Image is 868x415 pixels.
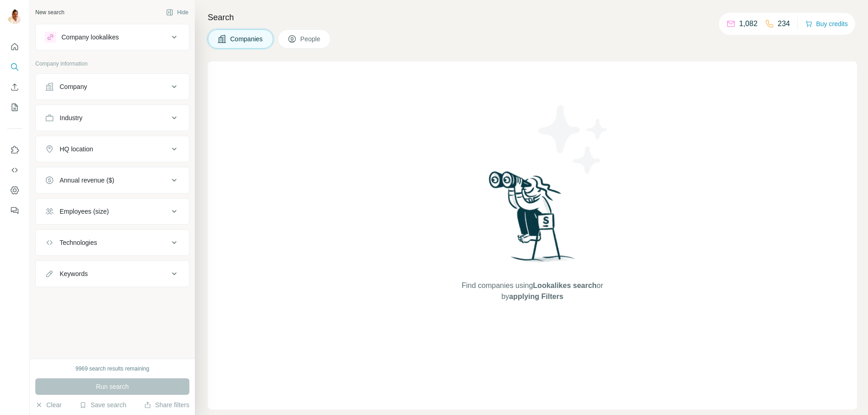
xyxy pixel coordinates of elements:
span: applying Filters [509,293,563,300]
div: Company lookalikes [61,33,119,42]
div: Employees (size) [60,207,109,216]
div: New search [35,8,64,17]
button: Use Surfe API [7,162,22,178]
button: Keywords [36,263,189,285]
button: Buy credits [805,17,848,30]
button: Quick start [7,39,22,55]
button: Employees (size) [36,200,189,222]
div: HQ location [60,144,93,154]
button: Technologies [36,232,189,254]
button: Feedback [7,202,22,219]
p: Company information [35,60,189,68]
button: Dashboard [7,182,22,199]
div: Keywords [60,269,88,278]
button: My lists [7,99,22,116]
button: Hide [160,6,195,19]
div: Technologies [60,238,97,247]
h4: Search [208,11,857,24]
img: Surfe Illustration - Woman searching with binoculars [485,169,580,271]
button: HQ location [36,138,189,160]
img: Avatar [7,9,22,24]
span: Companies [230,34,264,44]
div: 9969 search results remaining [76,365,149,373]
span: Lookalikes search [533,282,597,289]
div: Company [60,82,87,91]
div: Industry [60,113,83,122]
button: Annual revenue ($) [36,169,189,191]
span: People [300,34,321,44]
button: Share filters [144,400,189,409]
p: 234 [778,18,790,29]
button: Company lookalikes [36,26,189,48]
button: Industry [36,107,189,129]
button: Use Surfe on LinkedIn [7,142,22,158]
div: Annual revenue ($) [60,176,114,185]
button: Save search [79,400,126,409]
button: Clear [35,400,61,409]
span: Find companies using or by [459,280,606,302]
p: 1,082 [739,18,757,29]
button: Company [36,76,189,98]
button: Enrich CSV [7,79,22,95]
img: Surfe Illustration - Stars [532,98,615,181]
button: Search [7,59,22,75]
